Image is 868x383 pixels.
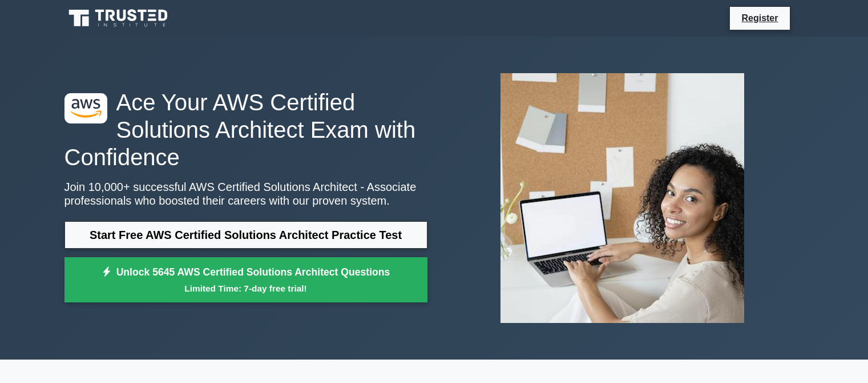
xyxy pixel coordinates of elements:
h1: Ace Your AWS Certified Solutions Architect Exam with Confidence [64,89,427,171]
a: Start Free AWS Certified Solutions Architect Practice Test [64,221,427,249]
a: Unlock 5645 AWS Certified Solutions Architect QuestionsLimited Time: 7-day free trial! [64,257,427,303]
a: Register [734,11,785,25]
p: Join 10,000+ successful AWS Certified Solutions Architect - Associate professionals who boosted t... [64,180,427,208]
small: Limited Time: 7-day free trial! [79,282,413,295]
